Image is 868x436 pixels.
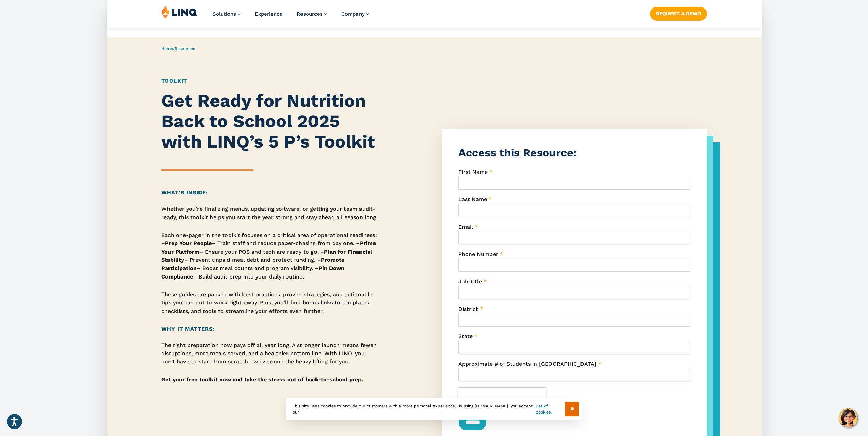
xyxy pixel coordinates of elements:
[175,46,195,51] a: Resources
[161,46,173,51] a: Home
[458,145,690,161] h3: Access this Resource:
[536,403,565,415] a: use of cookies.
[458,224,473,230] span: Email
[161,205,379,222] p: Whether you’re finalizing menus, updating software, or getting your team audit-ready, this toolki...
[458,251,498,257] span: Phone Number
[161,249,372,263] strong: Plan for Financial Stability
[161,189,379,197] h2: What’s Inside:
[839,408,858,427] button: Hello, have a question? Let’s chat.
[650,7,707,20] a: Request a Demo
[255,11,282,17] a: Experience
[458,169,488,175] span: First Name
[212,5,369,28] nav: Primary Navigation
[161,46,195,51] span: /
[161,290,379,315] p: These guides are packed with best practices, proven strategies, and actionable tips you can put t...
[212,11,236,17] span: Solutions
[161,341,379,366] p: The right preparation now pays off all year long. A stronger launch means fewer disruptions, more...
[458,306,478,312] span: District
[161,231,379,281] p: Each one-pager in the toolkit focuses on a critical area of operational readiness: – – Train staf...
[458,333,473,340] span: State
[297,11,327,17] a: Resources
[161,78,187,84] a: Toolkit
[458,388,546,408] iframe: reCAPTCHA
[161,376,363,383] strong: Get your free toolkit now and take the stress out of back-to-school prep.
[161,5,197,18] img: LINQ | K‑12 Software
[161,90,375,152] strong: Get Ready for Nutrition Back to School 2025 with LINQ’s 5 P’s Toolkit
[297,11,323,17] span: Resources
[161,265,344,280] strong: Pin Down Compliance
[286,398,583,420] div: This site uses cookies to provide our customers with a more personal experience. By using [DOMAIN...
[161,325,379,333] h2: Why It Matters:
[212,11,240,17] a: Solutions
[458,196,487,202] span: Last Name
[341,11,365,17] span: Company
[165,240,212,246] strong: Prep Your People
[458,278,482,285] span: Job Title
[161,240,376,255] strong: Prime Your Platform
[341,11,369,17] a: Company
[650,5,707,20] nav: Button Navigation
[458,361,597,367] span: Approximate # of Students in [GEOGRAPHIC_DATA]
